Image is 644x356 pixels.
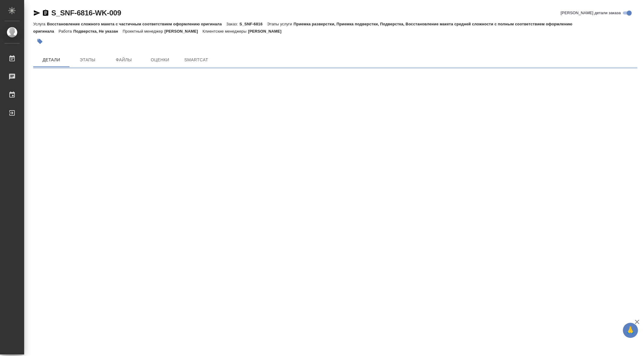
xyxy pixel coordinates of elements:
button: Скопировать ссылку [42,9,49,17]
button: Добавить тэг [33,35,46,48]
p: [PERSON_NAME] [165,29,203,34]
p: [PERSON_NAME] [248,29,286,34]
p: Этапы услуги [267,22,294,26]
p: Приемка разверстки, Приемка подверстки, Подверстка, Восстановление макета средней сложности с пол... [33,22,572,34]
span: SmartCat [182,56,211,64]
span: Детали [37,56,66,64]
p: Восстановление сложного макета с частичным соответствием оформлению оригинала [47,22,226,26]
button: 🙏 [623,323,638,338]
span: Файлы [109,56,138,64]
span: [PERSON_NAME] детали заказа [561,10,621,16]
p: Заказ: [226,22,239,26]
p: Проектный менеджер [123,29,164,34]
p: Работа [59,29,73,34]
span: Оценки [146,56,175,64]
span: Этапы [73,56,102,64]
p: Клиентские менеджеры [203,29,248,34]
p: Подверстка, Не указан [73,29,123,34]
a: S_SNF-6816-WK-009 [51,9,121,17]
button: Скопировать ссылку для ЯМессенджера [33,9,40,17]
span: 🙏 [625,324,636,337]
p: Услуга [33,22,47,26]
p: S_SNF-6816 [239,22,267,26]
